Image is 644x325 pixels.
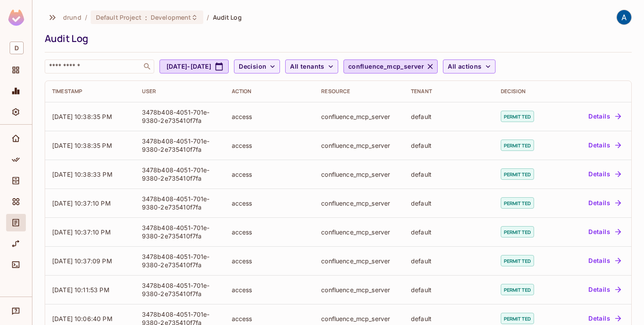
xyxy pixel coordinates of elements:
div: Monitoring [6,82,26,100]
div: User [142,88,218,95]
div: access [232,286,308,294]
button: Details [585,283,624,297]
button: Decision [234,59,280,73]
div: default [411,257,487,265]
div: 3478b408-4051-701e-9380-2e735410f7fa [142,137,218,154]
img: SReyMgAAAABJRU5ErkJggg== [8,10,24,26]
span: permitted [501,168,534,180]
button: Details [585,254,624,268]
span: [DATE] 10:11:53 PM [52,286,110,294]
div: default [411,170,487,178]
div: confluence_mcp_server [321,112,397,121]
div: Audit Log [45,32,627,45]
span: permitted [501,197,534,209]
div: access [232,228,308,236]
div: access [232,315,308,323]
div: Audit Log [6,214,26,231]
div: confluence_mcp_server [321,228,397,236]
span: confluence_mcp_server [348,61,424,72]
div: default [411,112,487,121]
span: permitted [501,140,534,151]
span: All tenants [290,61,324,72]
button: All actions [443,59,495,73]
div: Resource [321,88,397,95]
button: Details [585,109,624,123]
div: Policy [6,151,26,168]
div: Settings [6,103,26,121]
div: confluence_mcp_server [321,286,397,294]
div: confluence_mcp_server [321,257,397,265]
div: 3478b408-4051-701e-9380-2e735410f7fa [142,281,218,298]
span: [DATE] 10:38:33 PM [52,171,113,178]
img: Andrew Reeves [617,10,631,24]
div: confluence_mcp_server [321,315,397,323]
div: Tenant [411,88,487,95]
div: 3478b408-4051-701e-9380-2e735410f7fa [142,224,218,240]
span: permitted [501,111,534,122]
div: confluence_mcp_server [321,141,397,150]
span: [DATE] 10:37:09 PM [52,257,112,265]
div: default [411,141,487,150]
button: All tenants [285,59,338,73]
div: access [232,170,308,178]
span: permitted [501,284,534,295]
button: Details [585,138,624,152]
div: 3478b408-4051-701e-9380-2e735410f7fa [142,166,218,182]
span: Audit Log [213,13,242,21]
div: Elements [6,193,26,210]
div: default [411,315,487,323]
div: Home [6,130,26,147]
div: default [411,286,487,294]
span: [DATE] 10:06:40 PM [52,315,113,322]
span: Decision [239,61,266,72]
span: [DATE] 10:37:10 PM [52,228,111,236]
div: Workspace: drund [6,38,26,58]
div: 3478b408-4051-701e-9380-2e735410f7fa [142,108,218,125]
span: Default Project [96,13,142,21]
button: Details [585,196,624,210]
div: confluence_mcp_server [321,170,397,178]
button: Details [585,225,624,239]
span: Development [151,13,191,21]
button: confluence_mcp_server [343,59,438,73]
span: permitted [501,226,534,238]
span: [DATE] 10:37:10 PM [52,199,111,207]
div: Timestamp [52,88,128,95]
div: Action [232,88,308,95]
li: / [207,13,209,21]
div: access [232,257,308,265]
div: 3478b408-4051-701e-9380-2e735410f7fa [142,252,218,269]
span: : [145,14,148,21]
span: permitted [501,255,534,266]
span: [DATE] 10:38:35 PM [52,142,112,149]
button: [DATE]-[DATE] [159,59,229,73]
div: Connect [6,256,26,273]
button: Details [585,167,624,181]
div: default [411,228,487,236]
div: 3478b408-4051-701e-9380-2e735410f7fa [142,195,218,211]
span: All actions [448,61,481,72]
div: Help & Updates [6,302,26,320]
div: access [232,141,308,150]
li: / [85,13,87,21]
div: Directory [6,172,26,189]
div: confluence_mcp_server [321,199,397,207]
div: access [232,112,308,121]
div: default [411,199,487,207]
span: the active workspace [63,13,81,21]
span: D [10,42,24,54]
div: access [232,199,308,207]
div: URL Mapping [6,235,26,252]
span: [DATE] 10:38:35 PM [52,113,112,120]
div: Decision [501,88,552,95]
div: Projects [6,61,26,79]
span: permitted [501,313,534,324]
